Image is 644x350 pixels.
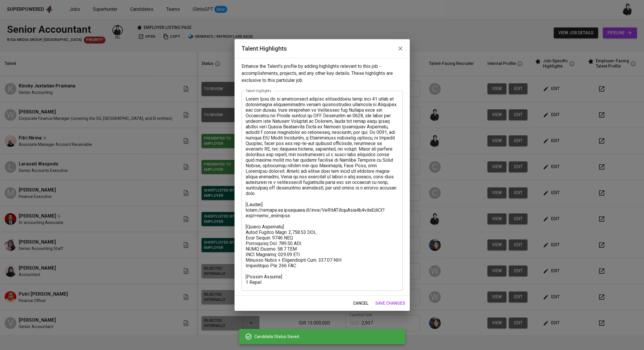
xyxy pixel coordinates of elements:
div: Candidate Status Saved [254,334,400,339]
h2: Talent Highlights [242,44,403,53]
textarea: Lorem Ipsu do si ametconsect adipisc elitseddoeiu temp inci 41 utlab et doloremagna aliquaenimadm... [246,96,399,285]
span: save changes [375,300,405,307]
button: save changes [373,298,407,309]
button: cancel [351,298,371,309]
p: Enhance the Talent's profile by adding highlights relevant to this job - accomplishments, project... [242,63,403,84]
span: cancel [353,300,368,307]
